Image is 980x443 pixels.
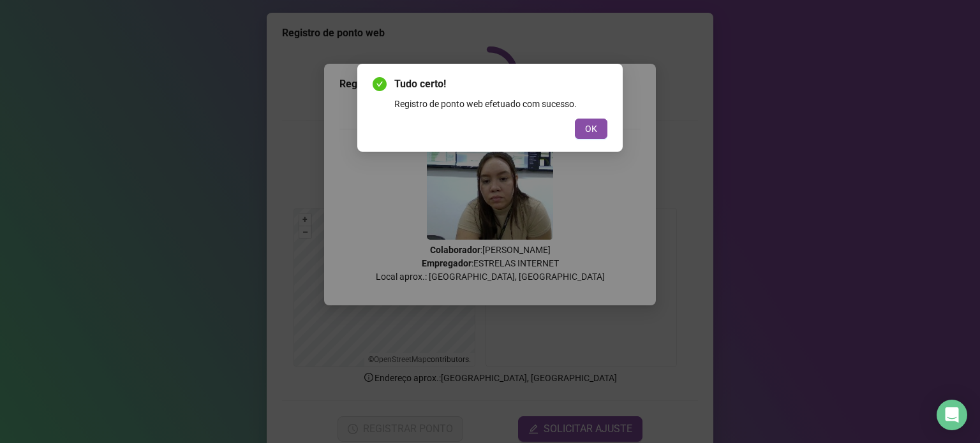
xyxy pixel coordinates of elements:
span: Tudo certo! [394,76,607,92]
div: Open Intercom Messenger [937,400,967,430]
span: check-circle [373,77,387,91]
div: Registro de ponto web efetuado com sucesso. [394,97,607,111]
button: OK [575,119,607,139]
span: OK [585,122,597,136]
